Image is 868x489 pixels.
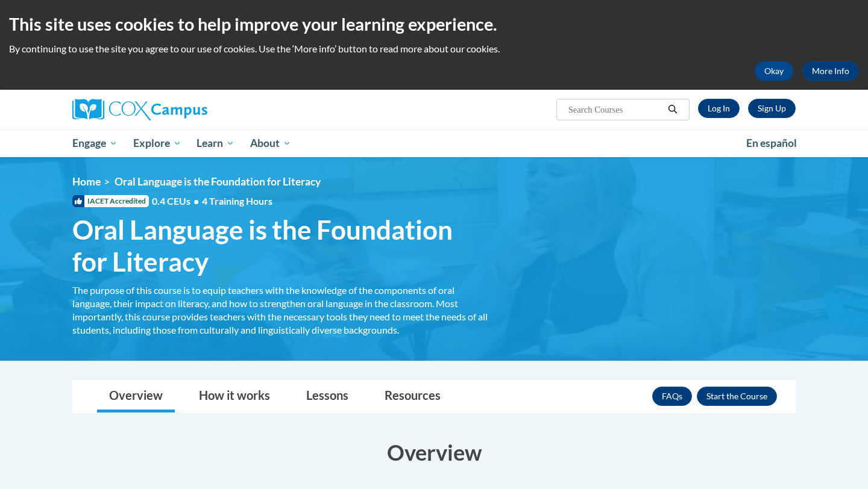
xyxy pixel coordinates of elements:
span: 4 Training Hours [202,195,272,207]
span: • [193,195,199,207]
span: En español [746,137,797,149]
div: The purpose of this course is to equip teachers with the knowledge of the components of oral lang... [72,284,488,337]
a: Learn [189,129,242,157]
button: Okay [755,61,793,81]
input: Search Courses [567,102,664,117]
a: Resources [373,381,453,413]
h2: This site uses cookies to help improve your learning experience. [9,12,859,36]
span: Learn [197,136,234,151]
button: Enroll [697,387,777,406]
a: Engage [64,129,125,157]
a: Register [748,99,796,118]
span: IACET Accredited [72,195,149,207]
a: Log In [698,99,740,118]
a: How it works [187,381,282,413]
span: Oral Language is the Foundation for Literacy [115,175,321,188]
div: Main menu [54,129,814,157]
a: FAQs [652,387,692,406]
a: More Info [802,61,859,81]
span: Engage [72,136,118,151]
img: Cox Campus [72,99,207,120]
a: Explore [125,129,189,157]
span: Oral Language is the Foundation for Literacy [72,214,488,278]
a: About [242,129,299,157]
h3: Overview [72,437,796,467]
a: En español [738,131,805,156]
a: Lessons [294,381,360,413]
a: Home [72,175,101,188]
a: Cox Campus [72,99,301,120]
button: Search [664,102,682,117]
span: Explore [133,136,181,151]
span: 0.4 CEUs [152,195,272,208]
p: By continuing to use the site you agree to our use of cookies. Use the ‘More info’ button to read... [9,42,859,55]
a: Overview [97,381,175,413]
span: About [250,136,291,151]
